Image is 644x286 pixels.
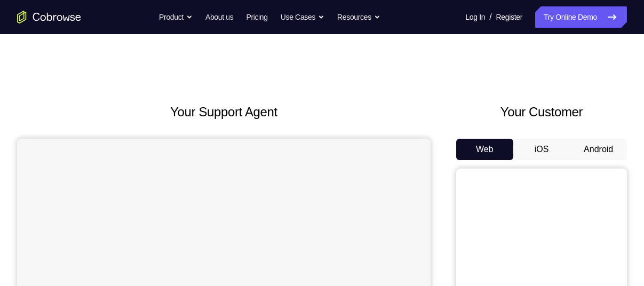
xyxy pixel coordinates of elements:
[570,139,627,160] button: Android
[456,102,627,122] h2: Your Customer
[489,11,491,23] span: /
[456,139,513,160] button: Web
[246,6,267,28] a: Pricing
[17,102,431,122] h2: Your Support Agent
[535,6,627,28] a: Try Online Demo
[17,11,81,23] a: Go to the home page
[513,139,570,160] button: iOS
[205,6,233,28] a: About us
[496,6,522,28] a: Register
[281,6,324,28] button: Use Cases
[159,6,193,28] button: Product
[337,6,380,28] button: Resources
[465,6,485,28] a: Log In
